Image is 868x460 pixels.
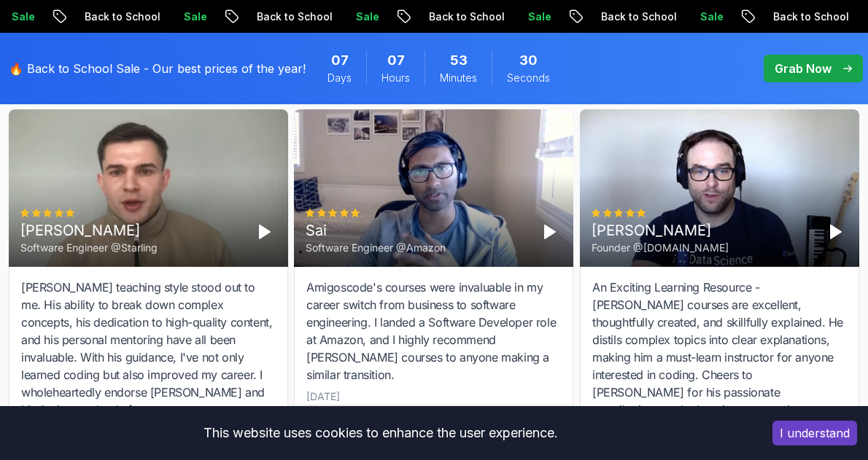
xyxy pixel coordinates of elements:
span: 7 Hours [387,50,405,71]
button: Accept cookies [772,421,857,445]
div: Software Engineer @Starling [20,241,158,255]
p: Sale [344,9,390,24]
button: Play [824,220,848,243]
span: 30 Seconds [519,50,538,71]
div: [DATE] [306,389,340,404]
div: Amigoscode's courses were invaluable in my career switch from business to software engineering. I... [306,278,561,383]
p: Sale [688,9,735,24]
span: 53 Minutes [450,50,468,71]
p: Back to School [589,9,688,24]
div: [PERSON_NAME] [592,220,729,241]
span: Hours [381,71,410,85]
div: This website uses cookies to enhance the user experience. [11,417,751,449]
p: Sale [516,9,562,24]
p: Grab Now [775,60,832,77]
p: Back to School [761,9,860,24]
div: Founder @[DOMAIN_NAME] [592,241,729,255]
div: Sai [306,220,446,241]
p: Back to School [416,9,516,24]
p: Back to School [244,9,344,24]
span: Days [328,71,352,85]
p: Back to School [72,9,171,24]
p: Sale [171,9,218,24]
div: Software Engineer @Amazon [306,241,446,255]
div: [PERSON_NAME] teaching style stood out to me. His ability to break down complex concepts, his ded... [21,278,276,418]
span: Seconds [507,71,550,85]
span: 7 Days [331,50,349,71]
div: [PERSON_NAME] [20,220,158,241]
button: Play [538,220,562,243]
p: 🔥 Back to School Sale - Our best prices of the year! [9,60,306,77]
button: Play [253,220,276,243]
div: An Exciting Learning Resource - [PERSON_NAME] courses are excellent, thoughtfully created, and sk... [592,278,847,418]
span: Minutes [440,71,477,85]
